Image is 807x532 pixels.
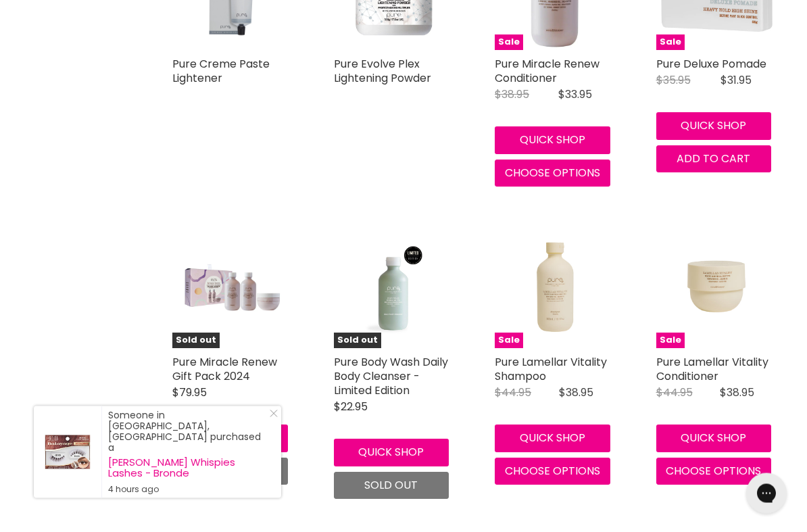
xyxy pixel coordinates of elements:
span: $35.95 [656,73,691,89]
span: Add to cart [677,151,750,167]
a: Pure Miracle Renew Gift Pack 2024 Sold out [172,228,293,349]
button: Choose options [495,458,610,485]
button: Choose options [656,458,772,485]
span: $79.95 [172,385,207,401]
a: Pure Lamellar Vitality Shampoo [495,355,607,385]
a: Pure Creme Paste Lightener [172,57,270,87]
img: Pure Lamellar Vitality Conditioner [656,228,777,349]
button: Quick shop [495,425,610,452]
a: Pure Lamellar Vitality Shampoo Sale [495,228,616,349]
button: Choose options [495,160,610,187]
a: Pure Evolve Plex Lightening Powder [334,57,431,87]
button: Quick shop [656,113,772,140]
a: Pure Lamellar Vitality Conditioner [656,355,768,385]
img: Pure Miracle Renew Gift Pack 2024 [172,228,293,349]
a: Pure Body Wash Daily Body Cleanser - Limited Edition [334,355,448,399]
a: [PERSON_NAME] Whispies Lashes - Bronde [108,457,268,479]
span: Sale [495,333,523,349]
button: Add to cart [656,146,772,173]
span: Sold out [172,333,220,349]
span: $44.95 [656,385,693,401]
span: $44.95 [495,385,531,401]
span: $22.95 [334,400,368,415]
iframe: Gorgias live chat messenger [739,468,793,518]
small: 4 hours ago [108,484,268,495]
a: Pure Lamellar Vitality Conditioner Sale [656,228,777,349]
a: Pure Miracle Renew Conditioner [495,57,600,87]
a: Visit product page [34,406,101,498]
button: Quick shop [656,425,772,452]
span: Sale [495,35,523,51]
button: Sold out [334,473,449,500]
a: Close Notification [264,410,278,423]
img: Pure Body Wash Daily Body Cleanser - Limited Edition [345,228,443,349]
span: $38.95 [720,385,754,401]
span: Choose options [505,464,600,479]
span: $38.95 [559,385,593,401]
button: Quick shop [495,127,610,154]
span: Sold out [334,333,381,349]
a: Pure Miracle Renew Gift Pack 2024 [172,355,277,385]
span: Sale [656,35,685,51]
span: $33.95 [558,87,592,103]
span: Choose options [505,166,600,181]
span: Sale [656,333,685,349]
svg: Close Icon [270,410,278,418]
a: Pure Deluxe Pomade [656,57,766,72]
span: $38.95 [495,87,529,103]
img: Pure Lamellar Vitality Shampoo [495,228,616,349]
div: Someone in [GEOGRAPHIC_DATA], [GEOGRAPHIC_DATA] purchased a [108,410,268,495]
span: Choose options [666,464,761,479]
span: Sold out [364,478,418,493]
a: Pure Body Wash Daily Body Cleanser - Limited Edition Sold out [334,228,455,349]
span: $31.95 [720,73,752,89]
button: Quick shop [334,439,449,466]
